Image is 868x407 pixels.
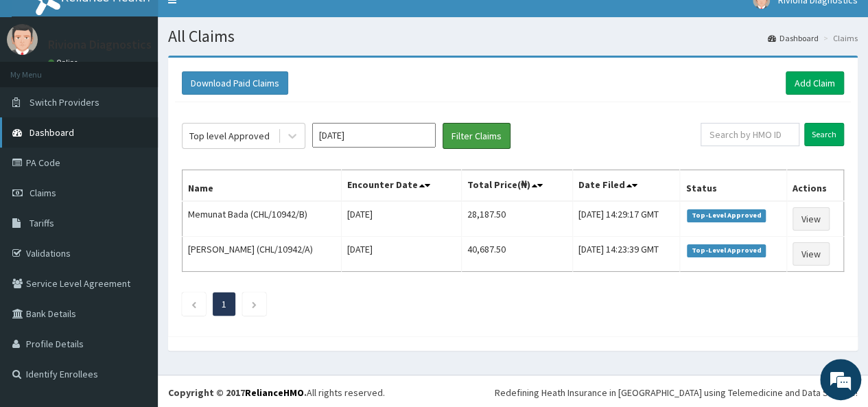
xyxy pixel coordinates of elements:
[462,201,573,237] td: 28,187.50
[189,129,270,143] div: Top level Approved
[225,7,258,40] div: Minimize live chat window
[168,27,858,45] h1: All Claims
[168,386,307,399] strong: Copyright © 2017 .
[30,187,56,199] span: Claims
[183,237,342,272] td: [PERSON_NAME] (CHL/10942/A)
[701,123,799,146] input: Search by HMO ID
[312,123,436,148] input: Select Month and Year
[7,24,38,55] img: User Image
[786,71,844,95] a: Add Claim
[7,266,261,314] textarea: Type your message and hit 'Enter'
[30,126,74,139] span: Dashboard
[443,123,511,149] button: Filter Claims
[342,170,462,202] th: Encounter Date
[462,170,573,202] th: Total Price(₦)
[793,207,830,231] a: View
[462,237,573,272] td: 40,687.50
[768,32,819,44] a: Dashboard
[48,58,81,67] a: Online
[191,298,197,310] a: Previous page
[183,201,342,237] td: Memunat Bada (CHL/10942/B)
[222,298,226,310] a: Page 1 is your current page
[787,170,844,202] th: Actions
[245,386,304,399] a: RelianceHMO
[251,298,257,310] a: Next page
[573,170,680,202] th: Date Filed
[573,237,680,272] td: [DATE] 14:23:39 GMT
[804,123,844,146] input: Search
[30,96,99,108] span: Switch Providers
[25,69,56,103] img: d_794563401_company_1708531726252_794563401
[80,118,189,257] span: We're online!
[48,38,152,51] p: Riviona Diagnostics
[573,201,680,237] td: [DATE] 14:29:17 GMT
[342,237,462,272] td: [DATE]
[687,244,766,257] span: Top-Level Approved
[680,170,787,202] th: Status
[182,71,288,95] button: Download Paid Claims
[71,77,231,95] div: Chat with us now
[495,386,858,399] div: Redefining Heath Insurance in [GEOGRAPHIC_DATA] using Telemedicine and Data Science!
[30,217,54,229] span: Tariffs
[820,32,858,44] li: Claims
[342,201,462,237] td: [DATE]
[183,170,342,202] th: Name
[687,209,766,222] span: Top-Level Approved
[793,242,830,266] a: View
